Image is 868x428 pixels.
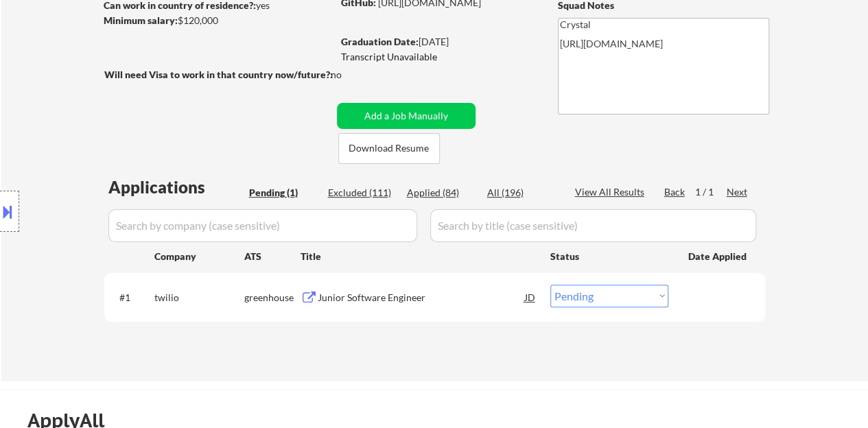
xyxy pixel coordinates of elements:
[244,250,301,263] div: ATS
[301,250,537,263] div: Title
[249,186,318,200] div: Pending (1)
[524,285,537,309] div: JD
[341,35,535,49] div: [DATE]
[695,185,727,199] div: 1 / 1
[338,133,440,164] button: Download Resume
[430,209,756,242] input: Search by title (case sensitive)
[244,291,301,305] div: greenhouse
[407,186,476,200] div: Applied (84)
[104,14,178,26] strong: Minimum salary:
[104,69,333,80] strong: Will need Visa to work in that country now/future?:
[664,185,686,199] div: Back
[104,14,332,27] div: $120,000
[727,185,749,199] div: Next
[341,36,419,47] strong: Graduation Date:
[487,186,556,200] div: All (196)
[328,186,397,200] div: Excluded (111)
[318,291,525,305] div: Junior Software Engineer
[331,68,370,82] div: no
[108,209,417,242] input: Search by company (case sensitive)
[688,250,749,263] div: Date Applied
[337,103,476,129] button: Add a Job Manually
[575,185,648,199] div: View All Results
[550,243,668,268] div: Status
